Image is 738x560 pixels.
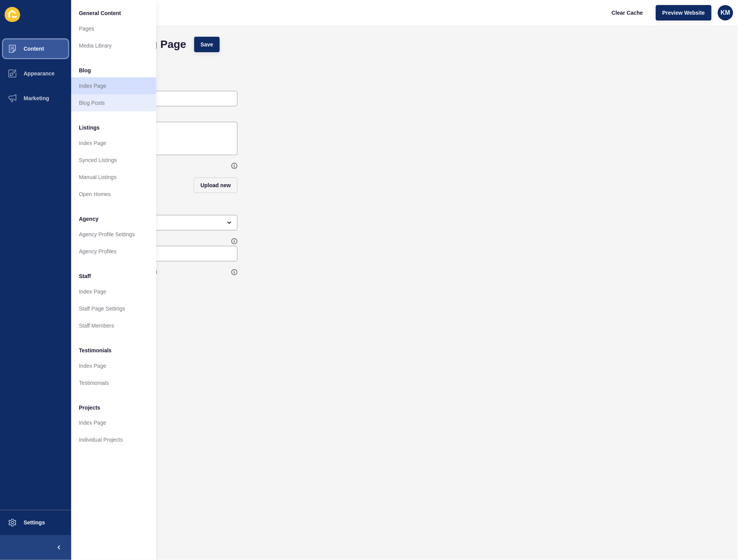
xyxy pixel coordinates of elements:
button: Upload new [194,178,237,193]
div: open menu [83,215,237,230]
a: Index Page [71,135,156,152]
span: Listings [79,124,100,131]
span: Upload new [200,181,231,189]
a: Synced Listings [71,152,156,169]
a: Index Page [71,77,156,94]
button: Clear Cache [605,5,650,20]
button: Save [194,37,220,52]
a: Index Page [71,283,156,300]
a: Blog Posts [71,94,156,111]
a: Open Homes [71,186,156,203]
span: Projects [79,404,100,411]
span: Staff [79,272,91,280]
span: Agency [79,215,99,223]
span: General Content [79,9,121,17]
span: Save [201,41,214,48]
a: Media Library [71,37,156,54]
a: Testimonials [71,374,156,391]
a: Pages [71,20,156,37]
span: Preview Website [663,9,705,17]
a: Staff Page Settings [71,300,156,317]
a: Index Page [71,415,156,432]
a: Staff Members [71,317,156,334]
a: Individual Projects [71,432,156,449]
a: Index Page [71,357,156,374]
a: Agency Profiles [71,243,156,260]
a: Manual Listings [71,169,156,186]
a: Agency Profile Settings [71,226,156,243]
button: Preview Website [656,5,712,20]
span: KM [721,9,731,17]
span: Clear Cache [612,9,643,17]
span: Blog [79,67,91,74]
span: Testimonials [79,347,112,354]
